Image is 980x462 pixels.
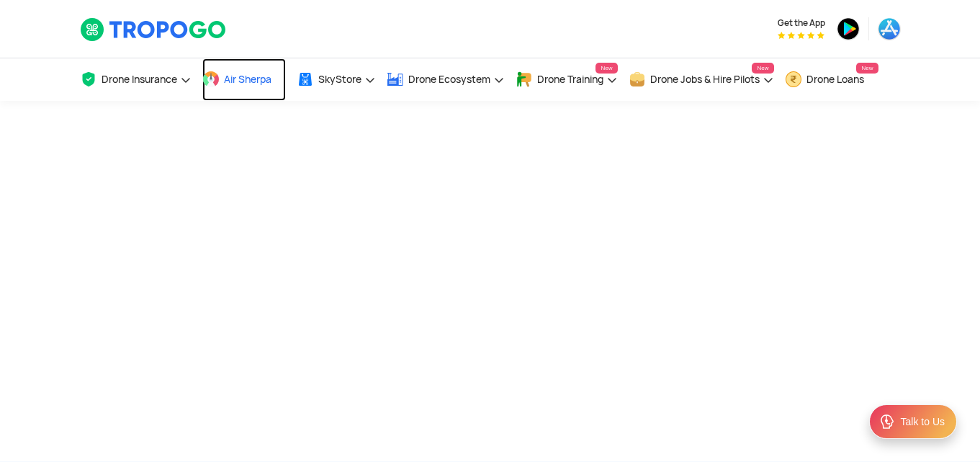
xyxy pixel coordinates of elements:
a: Drone Ecosystem [387,58,505,101]
img: App Raking [778,32,824,39]
span: Get the App [778,17,825,29]
a: Drone TrainingNew [516,58,618,101]
a: Drone LoansNew [785,58,878,101]
span: Drone Loans [806,74,864,85]
img: TropoGo Logo [80,17,228,42]
a: SkyStore [297,58,376,101]
span: Drone Insurance [102,74,177,85]
span: New [856,63,878,74]
span: New [752,63,773,74]
a: Air Sherpa [202,58,286,101]
span: Drone Ecosystem [408,74,490,85]
img: appstore [878,17,901,40]
span: Drone Jobs & Hire Pilots [650,74,760,85]
img: playstore [837,17,860,40]
a: Drone Insurance [80,58,192,101]
span: New [595,63,617,74]
span: SkyStore [318,74,361,85]
a: Drone Jobs & Hire PilotsNew [629,58,774,101]
span: Drone Training [537,74,603,85]
span: Air Sherpa [224,74,271,85]
img: ic_Support.svg [878,413,896,430]
div: Talk to Us [901,414,945,429]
